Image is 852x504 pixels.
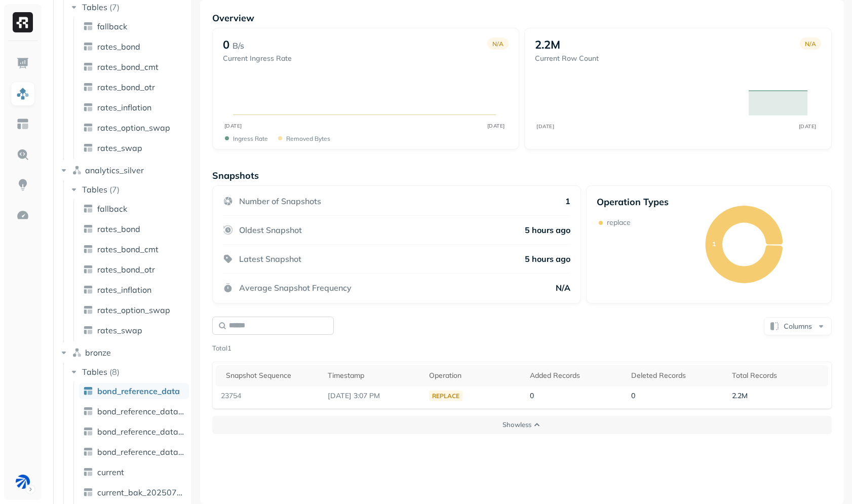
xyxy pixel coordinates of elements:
[79,444,189,460] a: bond_reference_data_latest
[97,244,159,254] span: rates_bond_cmt
[69,364,188,380] button: Tables(8)
[492,40,504,48] p: N/A
[97,224,140,234] span: rates_bond
[429,391,462,401] div: replace
[79,403,189,419] a: bond_reference_data_backup_20250204
[83,62,93,72] img: table
[799,123,817,129] tspan: [DATE]
[79,120,189,136] a: rates_option_swap
[83,244,93,254] img: table
[212,12,832,24] p: Overview
[212,170,259,181] p: Snapshots
[239,283,352,293] p: Average Snapshot Frequency
[97,123,170,133] span: rates_option_swap
[79,221,189,237] a: rates_bond
[97,406,185,416] span: bond_reference_data_backup_20250204
[97,386,180,396] span: bond_reference_data
[97,143,142,153] span: rates_swap
[97,42,140,52] span: rates_bond
[97,264,155,275] span: rates_bond_otr
[556,283,570,293] p: N/A
[487,123,505,129] tspan: [DATE]
[79,282,189,298] a: rates_inflation
[83,285,93,295] img: table
[83,467,93,477] img: table
[712,240,716,248] text: 1
[97,62,159,72] span: rates_bond_cmt
[83,325,93,335] img: table
[328,391,419,401] p: Sep 3, 2025 3:07 PM
[79,302,189,318] a: rates_option_swap
[97,82,155,92] span: rates_bond_otr
[97,305,170,315] span: rates_option_swap
[525,254,570,264] p: 5 hours ago
[83,427,93,437] img: table
[82,184,107,195] span: Tables
[223,54,292,63] p: Current Ingress Rate
[16,57,29,70] img: Dashboard
[109,367,120,377] p: ( 8 )
[530,371,621,380] div: Added Records
[83,406,93,416] img: table
[537,123,555,129] tspan: [DATE]
[328,371,419,380] div: Timestamp
[535,37,560,52] p: 2.2M
[97,467,124,477] span: current
[83,386,93,396] img: table
[69,181,188,198] button: Tables(7)
[239,196,321,206] p: Number of Snapshots
[286,135,330,142] p: Removed bytes
[85,165,144,175] span: analytics_silver
[764,317,832,335] button: Columns
[79,99,189,115] a: rates_inflation
[72,347,82,358] img: namespace
[79,383,189,399] a: bond_reference_data
[59,344,188,361] button: bronze
[429,371,520,380] div: Operation
[72,165,82,175] img: namespace
[535,54,599,63] p: Current Row Count
[83,447,93,457] img: table
[83,305,93,315] img: table
[16,475,30,489] img: BAM
[79,261,189,278] a: rates_bond_otr
[82,2,107,12] span: Tables
[732,371,823,380] div: Total Records
[83,102,93,112] img: table
[109,2,120,12] p: ( 7 )
[502,420,531,430] p: Show less
[59,162,188,178] button: analytics_silver
[16,178,29,191] img: Insights
[83,123,93,133] img: table
[79,79,189,95] a: rates_bond_otr
[83,42,93,52] img: table
[732,391,748,400] span: 2.2M
[97,285,151,295] span: rates_inflation
[233,40,244,52] p: B/s
[223,37,229,52] p: 0
[79,140,189,156] a: rates_swap
[79,464,189,480] a: current
[631,391,635,400] span: 0
[805,40,816,48] p: N/A
[97,427,185,437] span: bond_reference_data_bak_20250122
[97,21,127,31] span: fallback
[79,484,189,500] a: current_bak_20250719112834
[97,487,185,497] span: current_bak_20250719112834
[82,367,107,377] span: Tables
[85,347,111,358] span: bronze
[607,218,631,227] p: replace
[530,391,534,400] span: 0
[79,423,189,440] a: bond_reference_data_bak_20250122
[224,123,242,129] tspan: [DATE]
[109,184,120,195] p: ( 7 )
[97,102,151,112] span: rates_inflation
[97,204,127,214] span: fallback
[13,12,33,32] img: Ryft
[226,371,318,380] div: Snapshot Sequence
[83,21,93,31] img: table
[565,196,570,206] p: 1
[212,343,231,354] p: Total 1
[212,416,832,434] button: Showless
[16,87,29,100] img: Assets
